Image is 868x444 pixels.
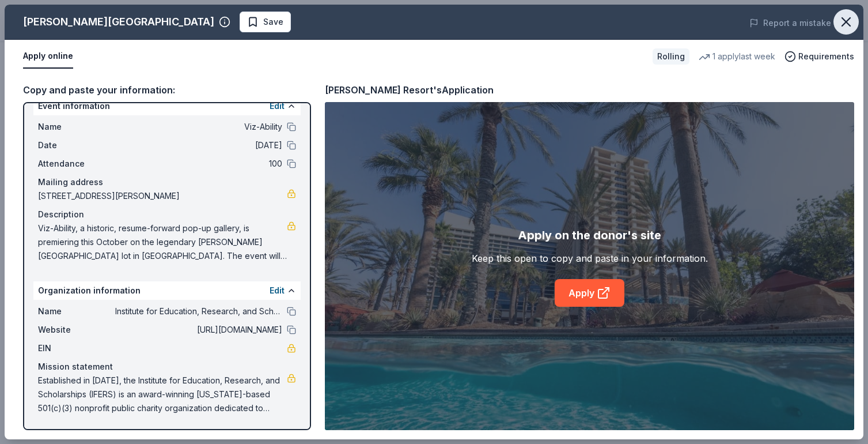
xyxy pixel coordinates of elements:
[38,323,115,337] span: Website
[784,50,854,63] button: Requirements
[23,82,311,97] div: Copy and paste your information:
[699,50,775,63] div: 1 apply last week
[555,279,624,307] a: Apply
[38,221,287,263] span: Viz-Ability, a historic, resume-forward pop-up gallery, is premiering this October on the legenda...
[38,341,115,355] span: EIN
[518,226,661,244] div: Apply on the donor's site
[270,284,285,298] button: Edit
[115,323,282,337] span: [URL][DOMAIN_NAME]
[270,99,285,113] button: Edit
[33,97,301,115] div: Event information
[798,50,854,63] span: Requirements
[38,208,296,221] div: Description
[240,12,291,32] button: Save
[263,15,283,29] span: Save
[653,48,689,65] div: Rolling
[115,304,282,318] span: Institute for Education, Research, and Scholarships
[38,157,115,171] span: Attendance
[325,82,494,97] div: [PERSON_NAME] Resort's Application
[38,374,287,415] span: Established in [DATE], the Institute for Education, Research, and Scholarships (IFERS) is an awar...
[38,120,115,134] span: Name
[38,360,296,374] div: Mission statement
[33,281,301,300] div: Organization information
[23,13,214,31] div: [PERSON_NAME][GEOGRAPHIC_DATA]
[472,251,708,265] div: Keep this open to copy and paste in your information.
[115,120,282,134] span: Viz-Ability
[38,304,115,318] span: Name
[38,175,296,189] div: Mailing address
[38,189,287,203] span: [STREET_ADDRESS][PERSON_NAME]
[38,138,115,152] span: Date
[115,138,282,152] span: [DATE]
[115,157,282,171] span: 100
[23,44,73,69] button: Apply online
[749,16,831,30] button: Report a mistake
